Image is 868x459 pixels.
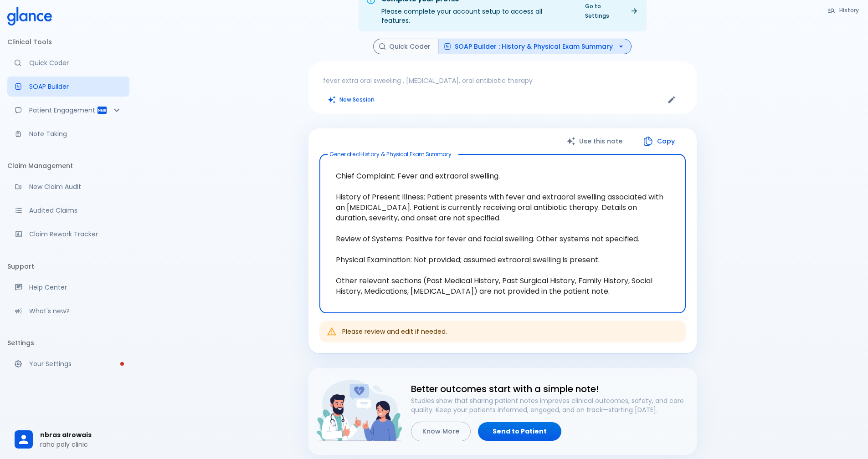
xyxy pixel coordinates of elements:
button: History [823,4,864,17]
div: Patient Reports & Referrals [7,100,129,120]
a: Audit a new claim [7,177,129,197]
h6: Better outcomes start with a simple note! [411,382,689,396]
a: Please complete account setup [7,354,129,374]
a: Monitor progress of claim corrections [7,224,129,244]
div: Please review and edit if needed. [342,323,447,340]
a: Send to Patient [478,422,561,441]
li: Clinical Tools [7,31,129,53]
a: Docugen: Compose a clinical documentation in seconds [7,76,129,97]
p: Quick Coder [29,58,122,67]
a: Moramiz: Find ICD10AM codes instantly [7,53,129,73]
span: nbras alrowais [40,430,122,440]
button: SOAP Builder : History & Physical Exam Summary [438,39,632,55]
div: Recent updates and feature releases [7,301,129,321]
img: doctor-and-patient-engagement-HyWS9NFy.png [316,375,404,446]
p: Audited Claims [29,206,122,215]
button: Clears all inputs and results. [323,93,380,106]
p: raha poly clinic [40,440,122,449]
p: Help Center [29,283,122,292]
p: Your Settings [29,359,122,368]
p: Patient Engagement [29,106,97,115]
p: SOAP Builder [29,82,122,91]
button: Edit [665,93,678,107]
a: View audited claims [7,200,129,220]
div: nbras alrowaisraha poly clinic [7,424,129,455]
p: New Claim Audit [29,182,122,191]
p: Note Taking [29,129,122,138]
p: What's new? [29,306,122,316]
a: Get help from our support team [7,277,129,297]
button: Use this note [557,132,633,151]
li: Support [7,255,129,277]
p: Studies show that sharing patient notes improves clinical outcomes, safety, and care quality. Kee... [411,396,689,414]
p: Claim Rework Tracker [29,229,122,239]
button: Know More [411,422,471,441]
li: Claim Management [7,155,129,177]
button: Quick Coder [373,39,438,55]
a: Advanced note-taking [7,124,129,144]
p: fever extra oral sweeling , [MEDICAL_DATA], oral antibiotic therapy [323,76,682,85]
li: Settings [7,332,129,354]
textarea: Chief Complaint: Fever and extraoral swelling. History of Present Illness: Patient presents with ... [326,162,679,306]
button: Copy [633,132,686,151]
